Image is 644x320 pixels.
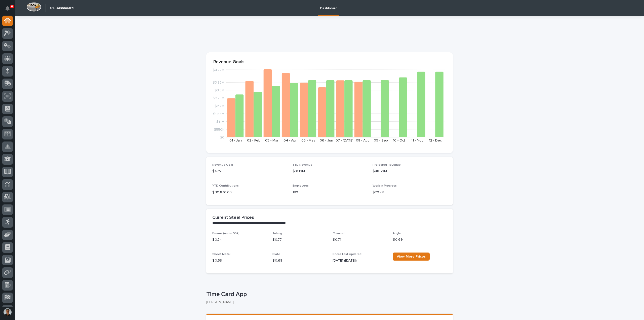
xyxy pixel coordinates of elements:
p: $ 311,870.00 [212,190,287,195]
tspan: $0 [220,136,224,139]
tspan: $2.2M [215,104,224,108]
tspan: $2.75M [213,96,224,100]
text: 03 - Mar [265,139,278,142]
p: $47M [212,169,287,174]
span: Projected Revenue [373,163,401,166]
tspan: $4.77M [213,68,224,72]
span: YTD Revenue [293,163,312,166]
tspan: $1.1M [216,120,224,123]
p: Revenue Goals [213,59,446,65]
span: Channel [333,232,344,235]
text: 05 - May [301,139,315,142]
span: Revenue Goal [212,163,233,166]
p: [DATE] ([DATE]) [333,258,387,263]
a: View More Prices [393,253,430,261]
h2: Current Steel Prices [212,215,254,221]
p: $ 0.59 [212,258,266,263]
div: Notifications6 [6,6,13,14]
tspan: $3.85M [213,81,224,84]
text: 06 - Jun [320,139,333,142]
p: $ 0.74 [212,237,266,242]
button: users-avatar [2,307,13,317]
p: $ 0.69 [393,237,447,242]
text: 01 - Jan [229,139,242,142]
p: [PERSON_NAME] [206,300,449,304]
p: 180 [293,190,367,195]
img: Workspace Logo [26,2,41,12]
text: 02 - Feb [247,139,260,142]
tspan: $1.65M [213,112,224,116]
span: View More Prices [397,255,426,258]
text: 09 - Sep [374,139,388,142]
p: $20.7M [373,190,447,195]
span: Prices Last Updated [333,253,361,256]
span: Angle [393,232,401,235]
p: 6 [11,5,13,8]
p: $ 0.71 [333,237,387,242]
text: 12 - Dec [429,139,442,142]
text: 10 - Oct [393,139,405,142]
tspan: $550K [214,128,224,131]
span: YTD Contributions [212,184,239,187]
p: $ 0.68 [272,258,327,263]
p: $48.59M [373,169,447,174]
text: 04 - Apr [284,139,297,142]
span: Plate [272,253,280,256]
text: 08 - Aug [356,139,370,142]
span: Tubing [272,232,282,235]
p: Time Card App [206,291,451,298]
text: 11 - Nov [411,139,423,142]
span: Beams (under 55#) [212,232,239,235]
p: $ 0.77 [272,237,327,242]
p: $31.19M [293,169,367,174]
text: 07 - [DATE] [336,139,353,142]
h2: 01. Dashboard [50,6,73,10]
span: Sheet Metal [212,253,230,256]
span: Employees [293,184,309,187]
span: Work in Progress [373,184,397,187]
tspan: $3.3M [215,89,224,92]
button: Notifications [2,3,13,14]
